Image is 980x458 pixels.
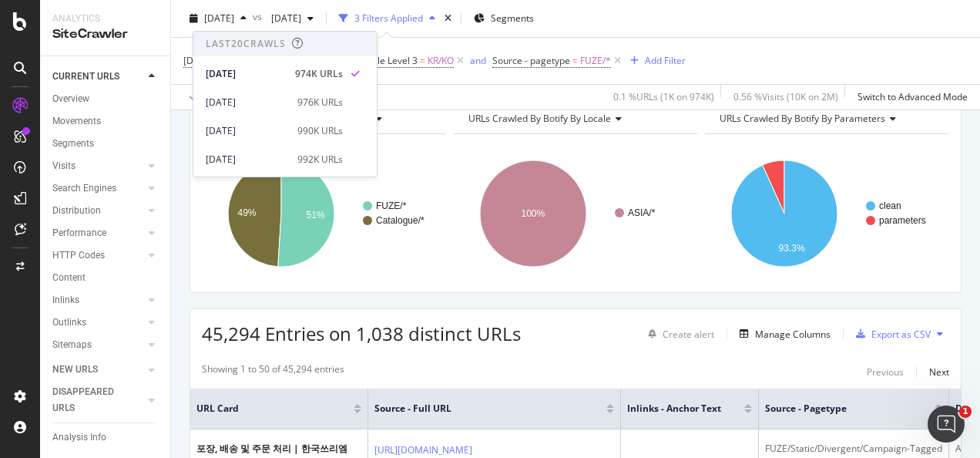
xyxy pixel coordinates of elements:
[52,429,159,446] a: Analysis Info
[52,136,94,152] div: Segments
[580,50,611,72] span: FUZE/*
[879,200,901,211] text: clean
[470,54,486,67] div: and
[765,442,942,456] div: FUZE/Static/Divergent/Campaign-Tagged
[867,365,904,379] div: Previous
[52,69,119,85] div: CURRENT URLS
[307,210,325,221] text: 51%
[206,96,288,109] div: [DATE]
[297,96,343,109] div: 976K URLs
[705,146,945,281] div: A chart.
[857,90,968,103] div: Switch to Advanced Mode
[52,225,106,241] div: Performance
[52,25,158,43] div: SiteCrawler
[468,112,611,125] span: URLs Crawled By Botify By locale
[624,52,686,70] button: Add Filter
[333,6,441,31] button: 3 Filters Applied
[850,322,931,346] button: Export as CSV
[52,292,79,308] div: Inlinks
[779,243,805,254] text: 93.3%
[755,328,831,341] div: Manage Columns
[959,406,972,418] span: 1
[237,207,256,218] text: 49%
[297,124,343,138] div: 990K URLs
[52,248,105,264] div: HTTP Codes
[297,153,343,167] div: 992K URLs
[52,384,130,416] div: DISAPPEARED URLS
[441,11,455,26] div: times
[717,106,935,131] h4: URLs Crawled By Botify By parameters
[52,91,159,107] a: Overview
[196,402,350,416] span: URL Card
[52,158,76,174] div: Visits
[206,124,288,138] div: [DATE]
[52,91,89,107] div: Overview
[929,362,949,381] button: Next
[253,10,265,23] span: vs
[929,365,949,379] div: Next
[360,54,418,67] span: locale Level 3
[928,406,965,443] iframe: Intercom live chat
[376,215,425,226] text: Catalogue/*
[867,362,904,381] button: Previous
[420,54,425,67] span: =
[663,328,714,341] div: Create alert
[491,12,534,25] span: Segments
[52,362,98,378] div: NEW URLS
[374,402,583,416] span: Source - Full URL
[871,328,931,341] div: Export as CSV
[374,443,472,458] a: [URL][DOMAIN_NAME]
[206,37,286,50] div: Last 20 Crawls
[202,321,521,346] span: 45,294 Entries on 1,038 distinct URLs
[52,180,116,197] div: Search Engines
[572,54,578,67] span: =
[52,292,144,308] a: Inlinks
[52,315,144,331] a: Outlinks
[204,12,234,25] span: 2025 Sep. 28th
[354,12,423,25] div: 3 Filters Applied
[206,153,288,167] div: [DATE]
[52,225,144,241] a: Performance
[851,85,968,109] button: Switch to Advanced Mode
[202,362,344,381] div: Showing 1 to 50 of 45,294 entries
[454,146,694,281] svg: A chart.
[733,325,831,343] button: Manage Columns
[470,53,486,68] button: and
[52,362,144,378] a: NEW URLS
[52,270,86,286] div: Content
[468,6,540,31] button: Segments
[765,402,911,416] span: Source - pagetype
[52,337,144,353] a: Sitemaps
[879,215,926,226] text: parameters
[492,54,570,67] span: Source - pagetype
[628,207,656,218] text: ASIA/*
[52,248,144,264] a: HTTP Codes
[52,315,86,331] div: Outlinks
[52,429,106,446] div: Analysis Info
[183,6,253,31] button: [DATE]
[183,85,228,109] button: Apply
[52,113,101,130] div: Movements
[52,136,159,152] a: Segments
[613,90,714,103] div: 0.1 % URLs ( 1K on 974K )
[52,270,159,286] a: Content
[645,54,686,67] div: Add Filter
[627,402,721,416] span: Inlinks - Anchor Text
[52,203,144,219] a: Distribution
[265,12,301,25] span: 2025 Sep. 14th
[202,146,442,281] svg: A chart.
[52,384,144,416] a: DISAPPEARED URLS
[428,50,454,72] span: KR/KO
[295,67,343,81] div: 974K URLs
[733,90,838,103] div: 0.56 % Visits ( 10K on 2M )
[642,322,714,346] button: Create alert
[465,106,684,131] h4: URLs Crawled By Botify By locale
[183,54,258,67] span: [DOMAIN_NAME]
[265,6,320,31] button: [DATE]
[52,337,92,353] div: Sitemaps
[720,112,885,125] span: URLs Crawled By Botify By parameters
[52,180,144,197] a: Search Engines
[196,442,361,456] div: 포장, 배송 및 주문 처리 | 한국쓰리엠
